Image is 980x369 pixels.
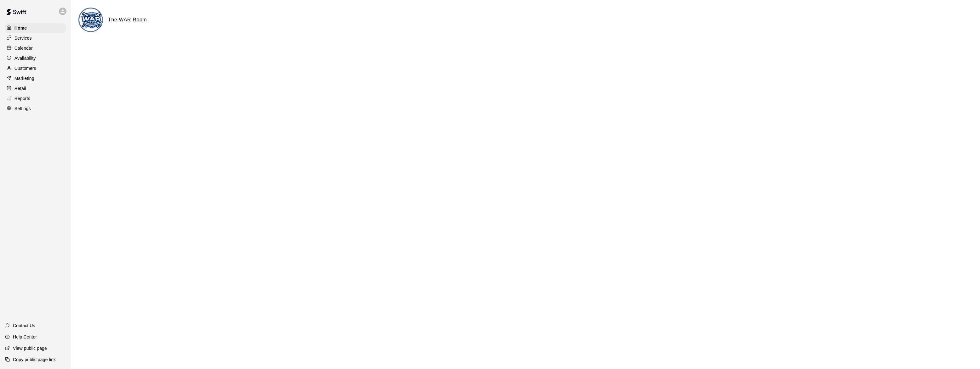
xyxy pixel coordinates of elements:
a: Retail [5,84,66,93]
a: Availability [5,53,66,63]
a: Customers [5,64,66,73]
h6: The WAR Room [108,16,147,24]
p: Settings [14,105,31,112]
p: Home [14,25,27,31]
p: Availability [14,55,36,61]
a: Services [5,33,66,43]
a: Home [5,23,66,33]
p: Customers [14,65,36,71]
p: Marketing [14,75,34,81]
p: Calendar [14,45,33,51]
a: Marketing [5,74,66,83]
p: View public page [13,345,47,351]
a: Reports [5,94,66,103]
p: Reports [14,95,30,102]
p: Copy public page link [13,356,56,363]
p: Contact Us [13,322,35,329]
img: The WAR Room logo [79,8,103,32]
p: Retail [14,85,26,92]
a: Calendar [5,43,66,53]
a: Settings [5,104,66,113]
p: Help Center [13,334,37,340]
p: Services [14,35,32,41]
